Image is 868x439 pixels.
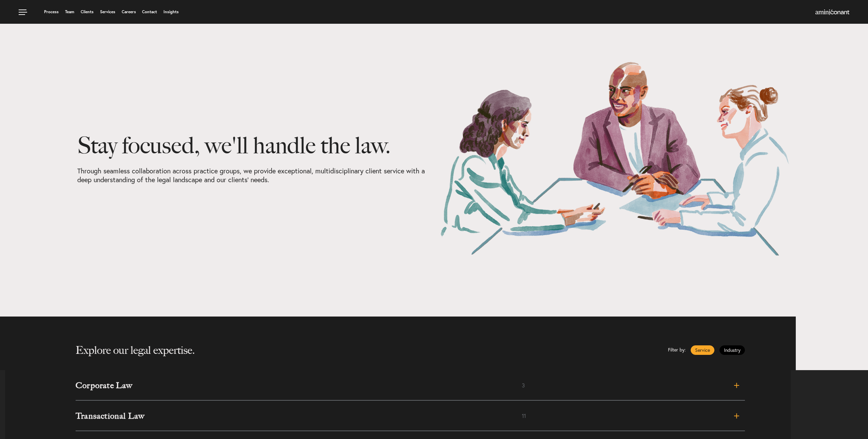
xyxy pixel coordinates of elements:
[76,412,522,420] h3: Transactional Law
[439,61,791,255] img: Our Services
[668,345,686,355] span: Filter by:
[122,10,136,14] a: Careers
[76,370,745,401] a: Corporate Law3
[76,344,195,357] h2: Explore our legal expertise.
[815,10,849,15] a: Home
[691,345,714,355] a: Service
[522,383,633,388] span: 3
[163,10,179,14] a: Insights
[76,381,522,389] h3: Corporate Law
[522,413,633,419] span: 11
[76,401,745,431] a: Transactional Law11
[65,10,74,14] a: Team
[815,9,849,15] img: Amini & Conant
[142,10,157,14] a: Contact
[81,10,94,14] a: Clients
[44,10,59,14] a: Process
[77,167,429,184] p: Through seamless collaboration across practice groups, we provide exceptional, multidisciplinary ...
[100,10,115,14] a: Services
[77,132,429,167] h1: Stay focused, we'll handle the law.
[719,345,745,355] a: Industry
